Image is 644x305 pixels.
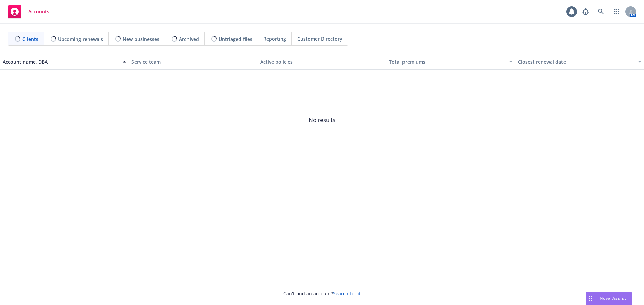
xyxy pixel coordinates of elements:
a: Accounts [5,2,52,21]
div: Service team [131,58,255,65]
div: Account name, DBA [3,58,119,65]
button: Service team [129,54,258,70]
a: Search [594,5,608,18]
span: Archived [179,35,199,43]
span: Nova Assist [600,295,626,301]
a: Report a Bug [579,5,592,18]
button: Closest renewal date [515,54,644,70]
button: Total premiums [386,54,515,70]
span: Reporting [263,35,286,42]
span: Customer Directory [297,35,342,42]
button: Nova Assist [586,292,632,305]
button: Active policies [258,54,386,70]
span: Clients [22,35,38,43]
span: Upcoming renewals [58,35,103,43]
span: Untriaged files [219,35,252,43]
span: Can't find an account? [283,290,361,297]
a: Switch app [610,5,623,18]
div: Active policies [260,58,384,65]
div: Drag to move [586,292,594,305]
span: New businesses [123,35,159,43]
a: Search for it [333,290,361,297]
span: Accounts [28,9,49,14]
div: Closest renewal date [518,58,634,65]
div: Total premiums [389,58,505,65]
